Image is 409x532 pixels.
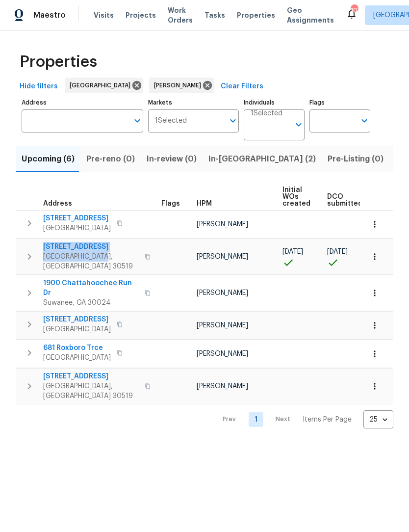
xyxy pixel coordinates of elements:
[197,322,248,329] span: [PERSON_NAME]
[149,78,214,94] div: [PERSON_NAME]
[43,279,139,298] span: 1900 Chattahoochee Run Dr
[217,78,267,96] button: Clear Filters
[363,407,393,433] div: 25
[16,78,62,96] button: Hide filters
[43,372,139,382] span: [STREET_ADDRESS]
[43,382,139,401] span: [GEOGRAPHIC_DATA], [GEOGRAPHIC_DATA] 30519
[20,57,97,67] span: Properties
[43,242,139,252] span: [STREET_ADDRESS]
[94,11,114,21] span: Visits
[65,78,143,94] div: [GEOGRAPHIC_DATA]
[22,153,75,166] span: Upcoming (6)
[155,117,187,126] span: 1 Selected
[43,252,139,272] span: [GEOGRAPHIC_DATA], [GEOGRAPHIC_DATA] 30519
[43,344,111,353] span: 681 Roxboro Trce
[226,114,240,128] button: Open
[287,6,334,26] span: Geo Assignments
[43,201,72,208] span: Address
[22,100,143,106] label: Address
[86,153,135,166] span: Pre-reno (0)
[197,221,248,228] span: [PERSON_NAME]
[327,249,348,256] span: [DATE]
[33,11,66,21] span: Maestro
[249,412,263,427] a: Goto page 1
[351,6,358,16] div: 107
[197,290,248,297] span: [PERSON_NAME]
[197,201,212,208] span: HPM
[154,81,205,91] span: [PERSON_NAME]
[282,187,310,208] span: Initial WOs created
[303,415,352,425] p: Items Per Page
[161,201,180,208] span: Flags
[126,11,156,21] span: Projects
[43,298,139,308] span: Suwanee, GA 30024
[43,315,111,325] span: [STREET_ADDRESS]
[43,353,111,363] span: [GEOGRAPHIC_DATA]
[208,153,316,166] span: In-[GEOGRAPHIC_DATA] (2)
[70,81,134,91] span: [GEOGRAPHIC_DATA]
[147,153,197,166] span: In-review (0)
[309,100,370,106] label: Flags
[251,110,282,118] span: 1 Selected
[237,11,275,21] span: Properties
[221,81,263,93] span: Clear Filters
[244,100,305,106] label: Individuals
[197,383,248,390] span: [PERSON_NAME]
[43,325,111,335] span: [GEOGRAPHIC_DATA]
[204,12,225,19] span: Tasks
[130,114,144,128] button: Open
[328,153,383,166] span: Pre-Listing (0)
[292,118,306,132] button: Open
[197,254,248,261] span: [PERSON_NAME]
[358,114,371,128] button: Open
[197,351,248,358] span: [PERSON_NAME]
[43,214,111,224] span: [STREET_ADDRESS]
[20,81,58,93] span: Hide filters
[168,6,193,26] span: Work Orders
[282,249,303,256] span: [DATE]
[213,411,393,429] nav: Pagination Navigation
[148,100,239,106] label: Markets
[327,194,362,208] span: DCO submitted
[43,224,111,234] span: [GEOGRAPHIC_DATA]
